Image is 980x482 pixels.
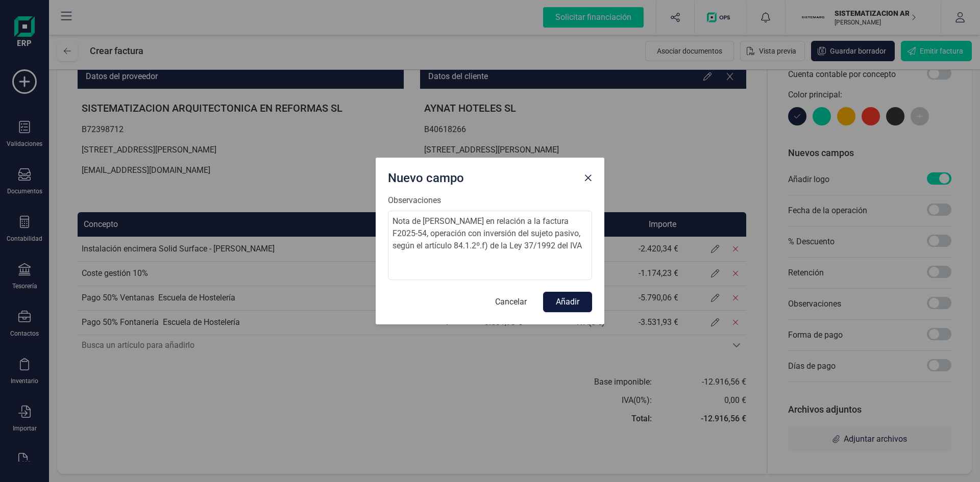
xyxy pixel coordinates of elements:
button: Añadir [543,292,592,312]
div: Nuevo campo [384,166,580,186]
label: Observaciones [388,194,441,207]
textarea: Nota de [PERSON_NAME] en relación a la factura F2025-54, operación con inversión del sujeto pasiv... [388,211,592,280]
button: Cancelar [485,292,537,312]
button: Close [580,170,596,186]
